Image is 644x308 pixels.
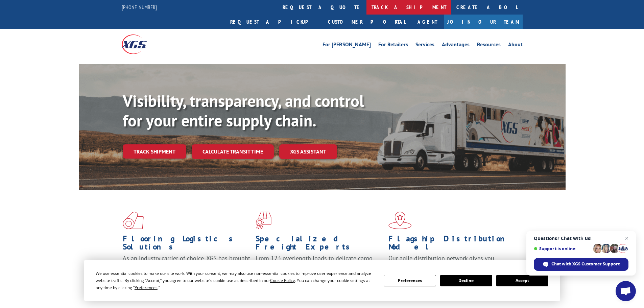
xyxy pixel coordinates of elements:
b: Visibility, transparency, and control for your entire supply chain. [123,90,364,131]
p: From 123 overlength loads to delicate cargo, our experienced staff knows the best way to move you... [256,254,383,284]
h1: Specialized Freight Experts [256,235,383,254]
a: Calculate transit time [192,144,274,159]
h1: Flagship Distribution Model [388,235,516,254]
a: Customer Portal [323,15,411,29]
div: Cookie Consent Prompt [84,260,560,301]
h1: Flooring Logistics Solutions [123,235,251,254]
button: Accept [496,275,548,286]
button: Preferences [384,275,436,286]
a: About [508,42,523,49]
img: xgs-icon-focused-on-flooring-red [256,212,271,229]
div: We use essential cookies to make our site work. With your consent, we may also use non-essential ... [96,270,376,291]
img: xgs-icon-flagship-distribution-model-red [388,212,412,229]
span: Support is online [534,246,591,251]
a: Join Our Team [444,15,523,29]
a: Request a pickup [225,15,323,29]
a: [PHONE_NUMBER] [122,4,157,10]
span: As an industry carrier of choice, XGS has brought innovation and dedication to flooring logistics... [123,254,250,278]
a: For Retailers [378,42,408,49]
span: Our agile distribution network gives you nationwide inventory management on demand. [388,254,513,270]
a: Advantages [442,42,470,49]
span: Chat with XGS Customer Support [551,261,620,267]
a: Services [415,42,434,49]
a: Agent [411,15,444,29]
a: Track shipment [123,144,186,159]
a: Resources [477,42,501,49]
img: xgs-icon-total-supply-chain-intelligence-red [123,212,144,229]
button: Decline [440,275,492,286]
span: Chat with XGS Customer Support [534,258,628,271]
span: Questions? Chat with us! [534,236,628,241]
a: For [PERSON_NAME] [323,42,371,49]
a: Open chat [616,281,636,301]
span: Cookie Policy [270,278,295,283]
span: Preferences [135,285,158,290]
a: XGS ASSISTANT [279,144,337,159]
